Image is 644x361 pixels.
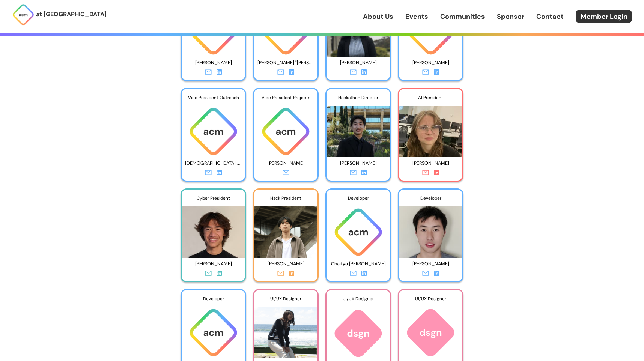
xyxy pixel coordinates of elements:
[254,89,317,106] div: Vice President Projects
[182,307,245,358] img: ACM logo
[399,307,462,358] img: ACM logo
[330,258,387,270] p: Chaitya [PERSON_NAME]
[576,10,632,23] a: Member Login
[399,200,462,258] img: Photo of Max Weng
[497,12,524,21] a: Sponsor
[402,258,459,270] p: [PERSON_NAME]
[330,158,387,169] p: [PERSON_NAME]
[327,100,390,157] img: Photo of Andrew Zheng
[536,12,564,21] a: Contact
[327,290,390,308] div: UI/UX Designer
[182,89,245,106] div: Vice President Outreach
[327,89,390,106] div: Hackathon Director
[399,190,462,207] div: Developer
[399,290,462,307] div: UI/UX Designer
[402,57,459,69] p: [PERSON_NAME]
[327,206,390,258] img: ACM logo
[327,308,390,359] img: ACM logo
[257,158,314,169] p: [PERSON_NAME]
[185,158,242,169] p: [DEMOGRAPHIC_DATA][PERSON_NAME]
[327,190,390,207] div: Developer
[182,290,245,307] div: Developer
[12,3,35,26] img: ACM Logo
[182,190,245,207] div: Cyber President
[257,57,314,69] p: [PERSON_NAME] "[PERSON_NAME]" [PERSON_NAME]
[254,190,317,207] div: Hack President
[254,301,317,358] img: Photo of Vivian Nguyen
[12,3,107,26] a: at [GEOGRAPHIC_DATA]
[257,258,314,270] p: [PERSON_NAME]
[330,57,387,69] p: [PERSON_NAME]
[254,290,317,307] div: UI/UX Designer
[36,9,107,19] p: at [GEOGRAPHIC_DATA]
[254,200,317,258] img: Photo of Nathan Wang
[182,106,245,157] img: ACM logo
[254,106,317,157] img: ACM logo
[405,12,428,21] a: Events
[182,200,245,258] img: Photo of Rollan Nguyen
[185,258,242,270] p: [PERSON_NAME]
[399,100,462,157] img: Photo of Anya Chernova
[402,158,459,169] p: [PERSON_NAME]
[399,89,462,106] div: AI President
[440,12,485,21] a: Communities
[185,57,242,69] p: [PERSON_NAME]
[363,12,393,21] a: About Us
